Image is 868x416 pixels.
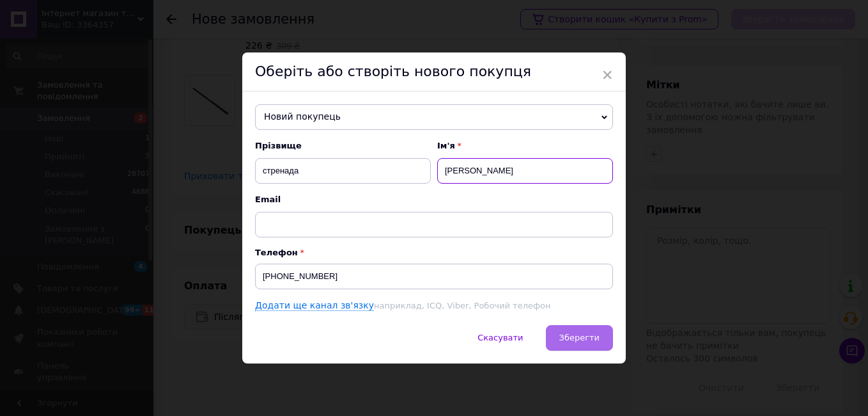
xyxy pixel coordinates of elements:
span: Прізвище [255,140,431,152]
input: Наприклад: Іванов [255,158,431,184]
p: Телефон [255,248,613,257]
div: Оберіть або створіть нового покупця [242,52,626,92]
span: × [601,64,613,86]
span: Зберегти [559,333,600,342]
input: +38 096 0000000 [255,264,613,289]
button: Зберегти [546,325,613,351]
span: наприклад, ICQ, Viber, Робочий телефон [374,301,550,310]
span: Email [255,194,613,205]
button: Скасувати [464,325,536,351]
span: Ім'я [437,140,613,152]
input: Наприклад: Іван [437,158,613,184]
span: Скасувати [477,333,523,342]
span: Новий покупець [255,104,613,130]
a: Додати ще канал зв'язку [255,300,374,311]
